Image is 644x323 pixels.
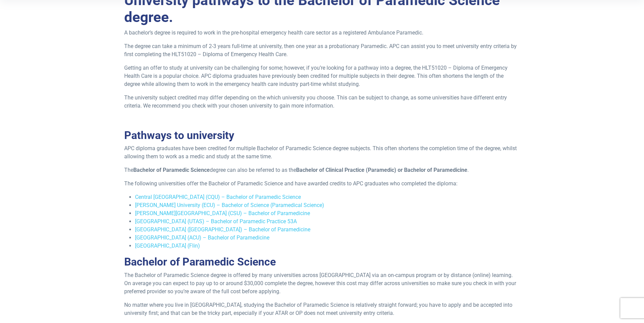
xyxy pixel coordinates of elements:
[135,194,138,200] a: C
[135,243,200,249] a: [GEOGRAPHIC_DATA] (Flin)
[135,210,310,216] a: [PERSON_NAME][GEOGRAPHIC_DATA] (CSU) – Bachelor of Paramedicine
[135,202,324,208] a: [PERSON_NAME] University (ECU) – Bachelor of Science (Paramedical Science)
[124,129,520,142] h2: Pathways to university
[124,166,520,174] p: The degree can also be referred to as the .
[135,218,297,225] a: [GEOGRAPHIC_DATA] (UTAS) – Bachelor of Paramedic Practice 53A
[124,301,520,317] p: No matter where you live in [GEOGRAPHIC_DATA], studying the Bachelor of Paramedic Science is rela...
[296,167,467,173] strong: Bachelor of Clinical Practice (Paramedic) or Bachelor of Paramedicine
[124,271,520,296] p: The Bachelor of Paramedic Science degree is offered by many universities across [GEOGRAPHIC_DATA]...
[135,226,310,233] a: [GEOGRAPHIC_DATA] ([GEOGRAPHIC_DATA]) – Bachelor of Paramedicine
[124,94,520,110] p: The university subject credited may differ depending on the which university you choose. This can...
[124,64,520,88] p: Getting an offer to study at university can be challenging for some; however, if you’re looking f...
[135,234,269,241] a: [GEOGRAPHIC_DATA] (ACU) – Bachelor of Paramedicine
[124,42,520,59] p: The degree can take a minimum of 2-3 years full-time at university, then one year as a probationa...
[138,194,301,200] a: entral [GEOGRAPHIC_DATA] (CQU) – Bachelor of Paramedic Science
[124,29,520,37] p: A bachelor’s degree is required to work in the pre-hospital emergency health care sector as a reg...
[124,180,520,188] p: The following universities offer the Bachelor of Paramedic Science and have awarded credits to AP...
[124,255,520,268] h2: Bachelor of Paramedic Science
[133,167,210,173] strong: Bachelor of Paramedic Science
[124,144,520,161] p: APC diploma graduates have been credited for multiple Bachelor of Paramedic Science degree subjec...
